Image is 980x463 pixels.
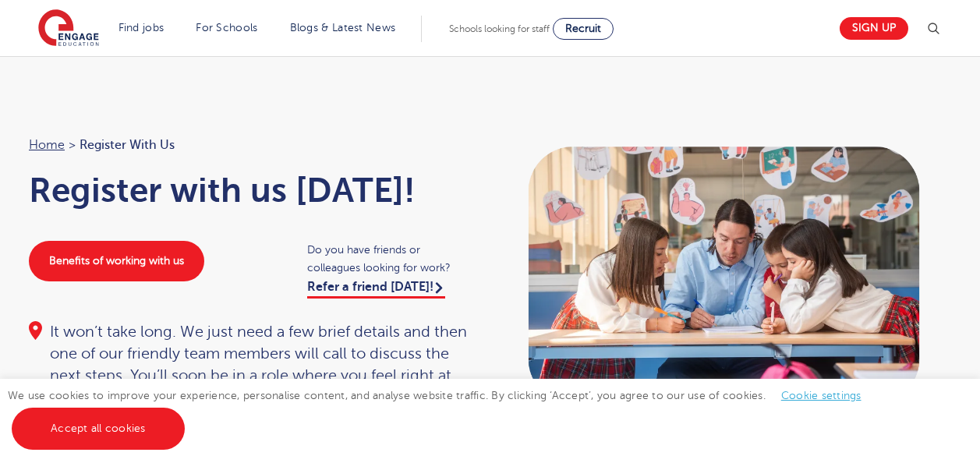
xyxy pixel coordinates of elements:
span: > [69,138,76,152]
a: Benefits of working with us [29,241,204,281]
span: Do you have friends or colleagues looking for work? [307,241,475,277]
a: Refer a friend [DATE]! [307,280,445,299]
a: Recruit [553,18,614,40]
a: For Schools [196,22,257,34]
span: We use cookies to improve your experience, personalise content, and analyse website traffic. By c... [8,390,877,434]
span: Schools looking for staff [449,23,550,34]
a: Find jobs [119,22,165,34]
div: It won’t take long. We just need a few brief details and then one of our friendly team members wi... [29,321,475,408]
img: Engage Education [38,9,99,48]
a: Blogs & Latest News [290,22,396,34]
nav: breadcrumb [29,135,475,155]
a: Home [29,138,65,152]
a: Accept all cookies [12,408,185,450]
a: Sign up [840,17,908,40]
a: Cookie settings [781,390,861,401]
span: Recruit [565,23,601,34]
span: Register with us [80,135,175,155]
h1: Register with us [DATE]! [29,171,475,210]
